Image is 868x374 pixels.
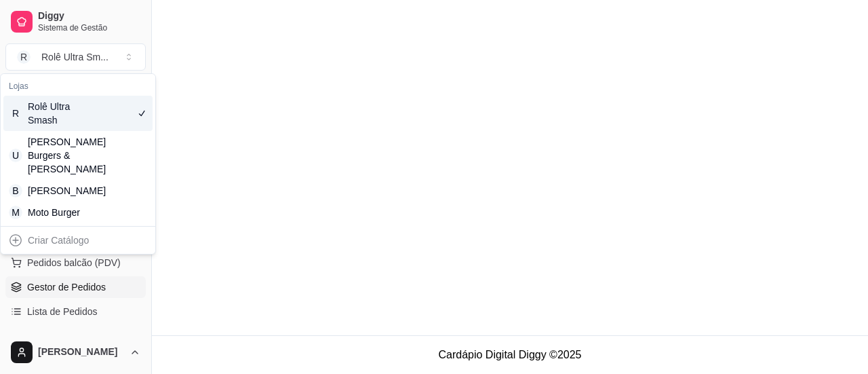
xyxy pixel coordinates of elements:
[9,149,22,162] span: U
[27,256,121,269] span: Pedidos balcão (PDV)
[38,22,140,33] span: Sistema de Gestão
[27,329,87,343] span: Salão / Mesas
[38,346,124,358] span: [PERSON_NAME]
[9,184,22,198] span: B
[28,184,89,198] div: [PERSON_NAME]
[3,77,153,96] div: Lojas
[5,252,146,274] button: Pedidos balcão (PDV)
[27,280,106,294] span: Gestor de Pedidos
[152,335,868,374] footer: Cardápio Digital Diggy © 2025
[5,301,146,322] a: Lista de Pedidos
[28,135,89,176] div: [PERSON_NAME] Burgers & [PERSON_NAME]
[28,206,89,219] div: Moto Burger
[41,50,108,64] div: Rolê Ultra Sm ...
[1,227,155,254] div: Suggestions
[38,10,140,22] span: Diggy
[1,74,155,226] div: Suggestions
[5,5,146,38] a: DiggySistema de Gestão
[5,336,146,369] button: [PERSON_NAME]
[5,43,146,71] button: Select a team
[9,206,22,219] span: M
[5,325,146,347] a: Salão / Mesas
[17,50,31,64] span: R
[5,276,146,298] a: Gestor de Pedidos
[28,100,89,127] div: Rolê Ultra Smash
[27,305,98,318] span: Lista de Pedidos
[9,107,22,120] span: R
